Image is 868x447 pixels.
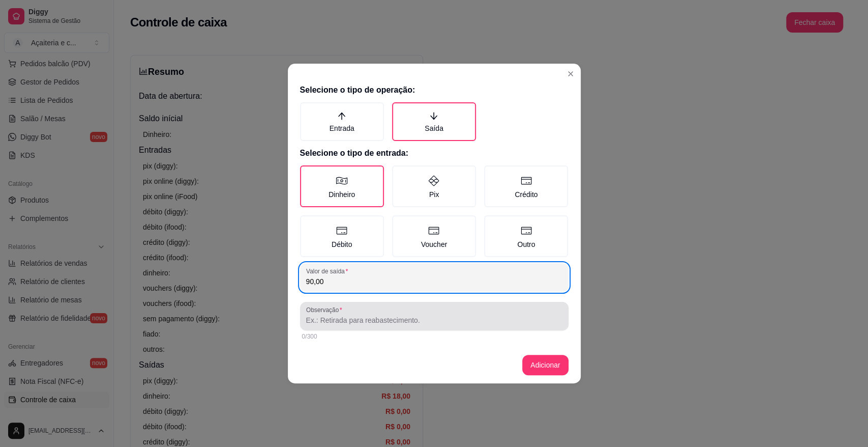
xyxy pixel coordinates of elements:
label: Voucher [392,215,476,257]
span: arrow-up [337,111,346,121]
label: Débito [300,215,384,257]
label: Valor de saída [306,267,351,275]
h2: Selecione o tipo de operação: [300,84,568,96]
h2: Selecione o tipo de entrada: [300,147,568,159]
label: Observação [306,305,345,314]
label: Dinheiro [300,165,384,207]
label: Crédito [484,165,568,207]
label: Outro [484,215,568,257]
button: Adicionar [522,355,568,375]
span: arrow-down [429,111,438,121]
label: Entrada [300,102,384,141]
label: Saída [392,102,476,141]
input: Observação [306,315,562,325]
button: Close [562,66,579,82]
label: Pix [392,165,476,207]
input: Valor de saída [306,276,562,287]
div: 0/300 [302,332,566,341]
